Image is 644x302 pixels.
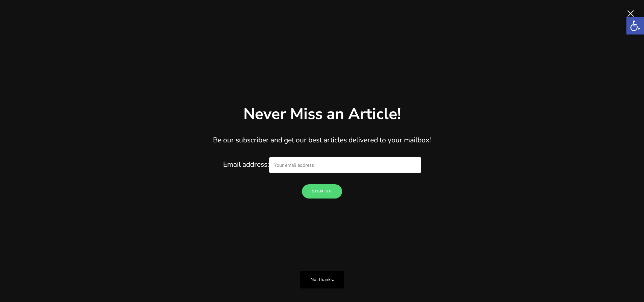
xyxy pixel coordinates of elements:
h5: Never Miss an Article! [243,103,401,124]
span: Close [624,7,637,20]
a: No, thanks. [300,271,344,288]
p: Be our subscriber and get our best articles delivered to your mailbox! [89,135,555,146]
label: Email address: [223,160,421,169]
input: Email address: [269,157,421,173]
input: Sign up [302,184,342,199]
